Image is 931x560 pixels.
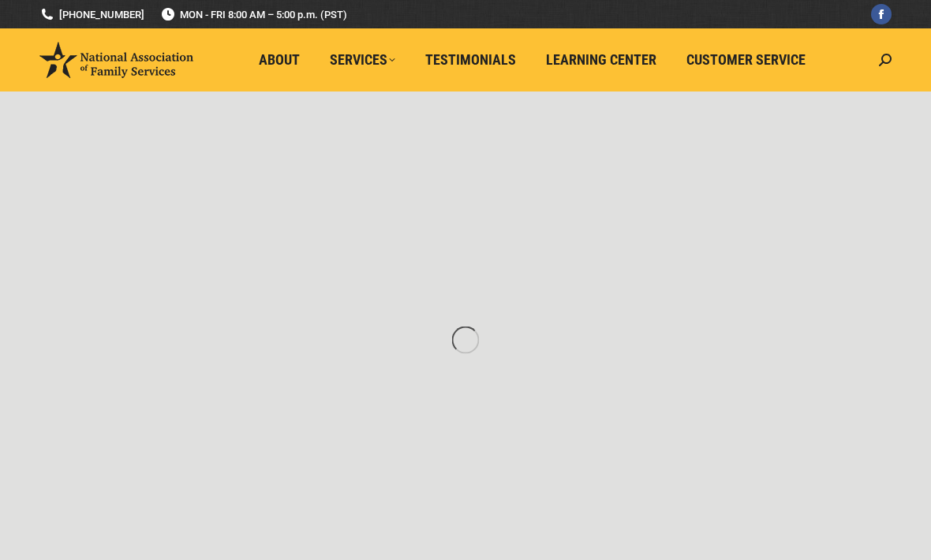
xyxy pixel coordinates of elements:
[39,7,144,22] a: [PHONE_NUMBER]
[425,51,516,69] span: Testimonials
[535,45,667,75] a: Learning Center
[871,4,892,24] a: Facebook page opens in new window
[675,45,817,75] a: Customer Service
[259,51,300,69] span: About
[686,51,806,69] span: Customer Service
[248,45,311,75] a: About
[546,51,656,69] span: Learning Center
[330,51,395,69] span: Services
[39,42,193,78] img: National Association of Family Services
[160,7,347,22] span: MON - FRI 8:00 AM – 5:00 p.m. (PST)
[414,45,527,75] a: Testimonials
